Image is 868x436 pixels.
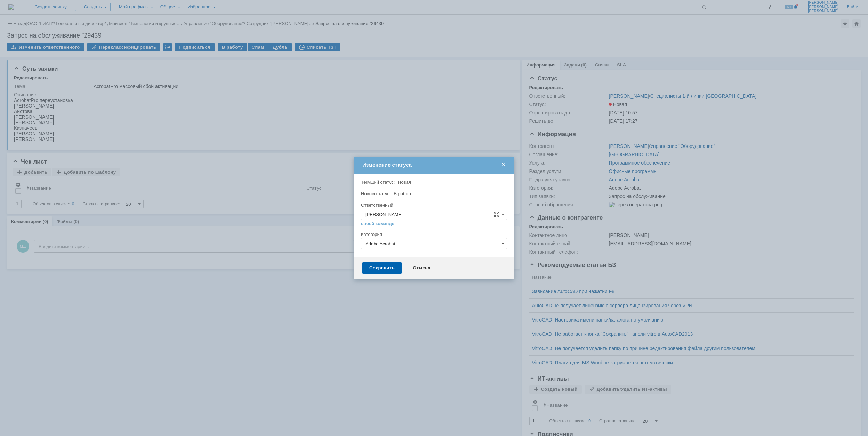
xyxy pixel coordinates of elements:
label: Новый статус: [361,191,391,196]
label: Текущий статус: [361,180,395,185]
div: Изменение статуса [362,162,507,168]
span: Сложная форма [494,212,499,217]
span: В работе [394,191,412,196]
span: Новая [398,180,411,185]
div: Категория [361,232,506,237]
a: своей команде [361,221,394,227]
span: Свернуть (Ctrl + M) [490,162,497,168]
span: Закрыть [500,162,507,168]
div: Ответственный [361,203,506,207]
